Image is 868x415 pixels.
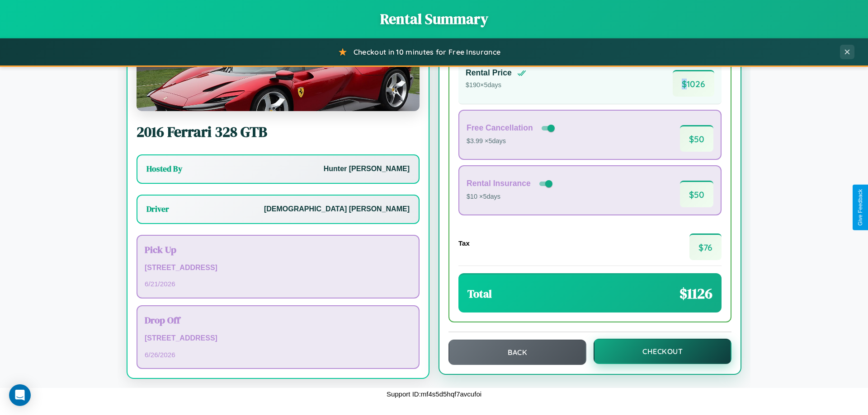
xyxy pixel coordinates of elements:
h4: Free Cancellation [467,123,533,133]
span: $ 1026 [673,70,714,97]
h1: Rental Summary [9,9,859,29]
span: $ 50 [680,181,713,207]
button: Checkout [594,339,731,364]
div: Open Intercom Messenger [9,384,31,406]
p: Support ID: mf4s5d5hqf7avcufoi [387,388,481,400]
p: $10 × 5 days [467,191,554,203]
p: $ 190 × 5 days [466,79,526,91]
p: Hunter [PERSON_NAME] [324,163,410,176]
h3: Total [467,286,492,301]
h4: Rental Price [466,68,512,78]
h4: Tax [458,239,470,247]
span: Checkout in 10 minutes for Free Insurance [354,47,500,56]
h4: Rental Insurance [467,179,531,188]
h3: Hosted By [146,163,182,174]
p: [STREET_ADDRESS] [145,332,411,345]
p: [DEMOGRAPHIC_DATA] [PERSON_NAME] [264,203,410,216]
h3: Drop Off [145,313,411,326]
p: 6 / 26 / 2026 [145,349,411,361]
span: $ 50 [680,125,713,152]
p: 6 / 21 / 2026 [145,278,411,290]
div: Give Feedback [857,189,863,226]
p: [STREET_ADDRESS] [145,261,411,275]
span: $ 76 [689,233,722,260]
h3: Driver [146,204,169,214]
p: $3.99 × 5 days [467,135,557,147]
h2: 2016 Ferrari 328 GTB [137,122,420,142]
span: $ 1126 [679,284,712,303]
button: Back [448,340,586,365]
h3: Pick Up [145,243,411,256]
